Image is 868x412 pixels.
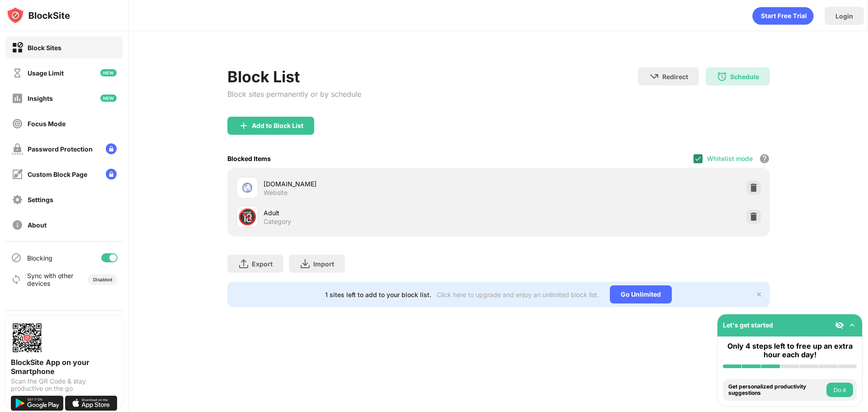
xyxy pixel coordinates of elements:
div: Whitelist mode [707,155,753,162]
div: Scan the QR Code & stay productive on the go [11,378,118,392]
div: Let's get started [723,321,773,329]
img: lock-menu.svg [106,169,117,180]
div: Click here to upgrade and enjoy an unlimited block list. [437,291,599,298]
div: Only 4 steps left to free up an extra hour each day! [723,342,857,359]
div: BlockSite App on your Smartphone [11,358,118,376]
img: time-usage-off.svg [12,67,23,79]
img: insights-off.svg [12,93,23,104]
img: about-off.svg [12,219,23,231]
button: Do it [826,383,853,397]
img: sync-icon.svg [11,274,22,285]
div: 🔞 [238,208,257,226]
div: Focus Mode [28,120,66,128]
img: password-protection-off.svg [12,143,23,155]
img: download-on-the-app-store.svg [65,396,118,411]
img: options-page-qr-code.png [11,322,43,354]
img: favicons [242,182,253,193]
div: 1 sites left to add to your block list. [325,291,431,298]
div: Custom Block Page [28,170,87,178]
img: get-it-on-google-play.svg [11,396,63,411]
img: settings-off.svg [12,194,23,205]
div: Blocking [27,254,52,262]
div: Export [252,260,273,268]
img: blocking-icon.svg [11,252,22,263]
img: lock-menu.svg [106,143,117,154]
div: Password Protection [28,145,93,153]
div: Sync with other devices [27,272,74,287]
div: Block sites permanently or by schedule [227,90,361,99]
img: block-on.svg [12,42,23,53]
img: focus-off.svg [12,118,23,129]
div: About [28,221,47,229]
div: Blocked Items [227,155,271,162]
img: omni-setup-toggle.svg [848,321,857,330]
img: eye-not-visible.svg [835,321,844,330]
div: Block List [227,67,361,86]
div: animation [752,7,814,25]
div: Disabled [93,277,112,282]
img: new-icon.svg [100,69,117,76]
img: logo-blocksite.svg [6,6,70,24]
div: Adult [264,208,499,218]
div: Schedule [730,73,759,81]
div: Redirect [662,73,688,81]
div: Login [835,12,853,20]
img: x-button.svg [755,291,763,298]
div: Category [264,218,291,226]
div: Block Sites [28,44,61,52]
img: new-icon.svg [100,95,117,102]
div: Website [264,189,288,197]
div: Usage Limit [28,69,64,77]
div: Go Unlimited [610,285,672,303]
div: Import [313,260,334,268]
div: Settings [28,196,53,204]
div: Get personalized productivity suggestions [728,384,824,397]
img: customize-block-page-off.svg [12,169,23,180]
div: Add to Block List [252,122,303,129]
div: Insights [28,95,53,102]
div: [DOMAIN_NAME] [264,179,499,189]
img: check.svg [694,155,702,162]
